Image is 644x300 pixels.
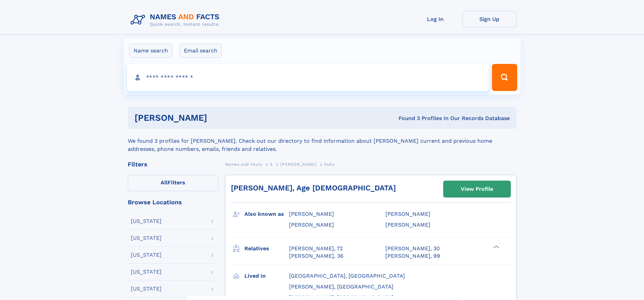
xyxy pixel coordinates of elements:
[129,44,172,58] label: Name search
[385,222,430,228] span: [PERSON_NAME]
[128,199,218,205] div: Browse Locations
[303,115,510,122] div: Found 3 Profiles In Our Records Database
[231,184,396,192] a: [PERSON_NAME], Age [DEMOGRAPHIC_DATA]
[128,11,225,29] img: Logo Names and Facts
[492,64,517,91] button: Search Button
[128,161,218,167] div: Filters
[385,245,440,252] a: [PERSON_NAME], 30
[289,211,334,217] span: [PERSON_NAME]
[289,252,343,260] a: [PERSON_NAME], 36
[244,270,289,282] h3: Lived in
[289,245,343,252] a: [PERSON_NAME], 72
[131,286,162,292] div: [US_STATE]
[461,181,493,197] div: View Profile
[385,211,430,217] span: [PERSON_NAME]
[270,162,273,167] span: S
[131,252,162,258] div: [US_STATE]
[135,114,303,122] h1: [PERSON_NAME]
[444,181,510,197] a: View Profile
[128,175,218,191] label: Filters
[180,44,222,58] label: Email search
[225,160,262,168] a: Names and Facts
[131,235,162,241] div: [US_STATE]
[280,162,316,167] span: [PERSON_NAME]
[324,162,335,167] span: Ruby
[128,129,517,153] div: We found 3 profiles for [PERSON_NAME]. Check out our directory to find information about [PERSON_...
[127,64,489,91] input: search input
[289,283,393,290] span: [PERSON_NAME], [GEOGRAPHIC_DATA]
[131,269,162,275] div: [US_STATE]
[408,11,462,27] a: Log In
[289,273,405,279] span: [GEOGRAPHIC_DATA], [GEOGRAPHIC_DATA]
[462,11,517,27] a: Sign Up
[492,245,500,249] div: ❯
[280,160,316,168] a: [PERSON_NAME]
[244,208,289,220] h3: Also known as
[244,243,289,254] h3: Relatives
[385,252,440,260] a: [PERSON_NAME], 99
[270,160,273,168] a: S
[289,222,334,228] span: [PERSON_NAME]
[131,218,162,224] div: [US_STATE]
[161,179,168,186] span: All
